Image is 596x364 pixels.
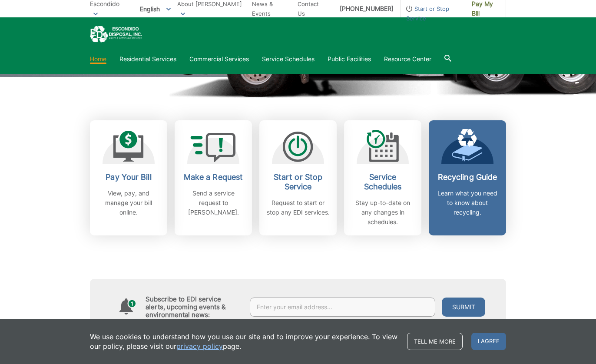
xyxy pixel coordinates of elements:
[344,120,421,235] a: Service Schedules Stay up-to-date on any changes in schedules.
[90,26,142,43] a: EDCD logo. Return to the homepage.
[435,189,500,217] p: Learn what you need to know about recycling.
[429,120,506,235] a: Recycling Guide Learn what you need to know about recycling.
[90,332,398,351] p: We use cookies to understand how you use our site and to improve your experience. To view our pol...
[181,172,245,182] h2: Make a Request
[96,172,161,182] h2: Pay Your Bill
[96,189,161,217] p: View, pay, and manage your bill online.
[351,172,415,192] h2: Service Schedules
[133,2,177,16] span: English
[442,298,485,317] button: Submit
[189,54,249,64] a: Commercial Services
[175,120,252,235] a: Make a Request Send a service request to [PERSON_NAME].
[176,341,223,351] a: privacy policy
[266,198,330,217] p: Request to start or stop any EDI services.
[90,54,106,64] a: Home
[351,198,415,227] p: Stay up-to-date on any changes in schedules.
[146,295,241,319] h4: Subscribe to EDI service alerts, upcoming events & environmental news:
[384,54,431,64] a: Resource Center
[262,54,315,64] a: Service Schedules
[471,333,506,350] span: I agree
[119,54,176,64] a: Residential Services
[181,189,245,217] p: Send a service request to [PERSON_NAME].
[407,333,463,350] a: Tell me more
[435,172,500,182] h2: Recycling Guide
[250,298,435,317] input: Enter your email address...
[328,54,371,64] a: Public Facilities
[90,120,167,235] a: Pay Your Bill View, pay, and manage your bill online.
[266,172,330,192] h2: Start or Stop Service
